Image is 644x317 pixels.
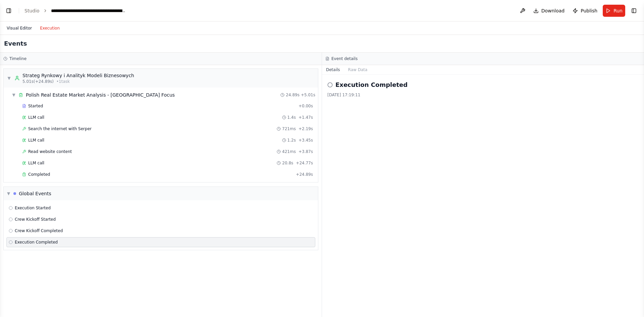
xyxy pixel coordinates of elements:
[4,6,13,15] button: Show left sidebar
[301,92,315,98] span: + 5.01s
[299,138,313,143] span: + 3.45s
[287,115,296,120] span: 1.4s
[531,5,568,17] button: Download
[24,7,126,14] nav: breadcrumb
[581,7,597,14] span: Publish
[327,92,639,98] div: [DATE] 17:19:11
[15,228,63,233] span: Crew Kickoff Completed
[322,65,344,74] button: Details
[299,126,313,131] span: + 2.19s
[56,79,70,84] span: • 1 task
[26,92,175,98] div: Polish Real Estate Market Analysis - [GEOGRAPHIC_DATA] Focus
[286,92,300,98] span: 24.89s
[287,138,296,143] span: 1.2s
[22,72,134,79] div: Strateg Rynkowy i Analityk Modeli Biznesowych
[28,160,44,166] span: LLM call
[296,160,313,166] span: + 24.77s
[28,172,50,177] span: Completed
[12,92,16,98] span: ▼
[22,79,54,84] span: 5.01s (+24.89s)
[28,126,92,131] span: Search the internet with Serper
[335,80,408,90] h2: Execution Completed
[7,75,11,81] span: ▼
[613,7,623,14] span: Run
[28,115,44,120] span: LLM call
[541,7,565,14] span: Download
[4,39,27,48] h2: Events
[28,138,44,143] span: LLM call
[3,24,36,32] button: Visual Editor
[282,160,293,166] span: 20.8s
[282,126,296,131] span: 721ms
[299,103,313,109] span: + 0.00s
[570,5,600,17] button: Publish
[9,56,26,61] h3: Timeline
[19,190,51,197] div: Global Events
[15,205,51,211] span: Execution Started
[299,115,313,120] span: + 1.47s
[28,149,72,154] span: Read website content
[28,103,43,109] span: Started
[299,149,313,154] span: + 3.87s
[15,240,58,245] span: Execution Completed
[7,191,10,196] span: ▼
[296,172,313,177] span: + 24.89s
[629,6,639,15] button: Show right sidebar
[15,217,56,222] span: Crew Kickoff Started
[331,56,358,61] h3: Event details
[282,149,296,154] span: 421ms
[603,5,625,17] button: Run
[24,8,40,13] a: Studio
[36,24,64,32] button: Execution
[344,65,372,74] button: Raw Data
